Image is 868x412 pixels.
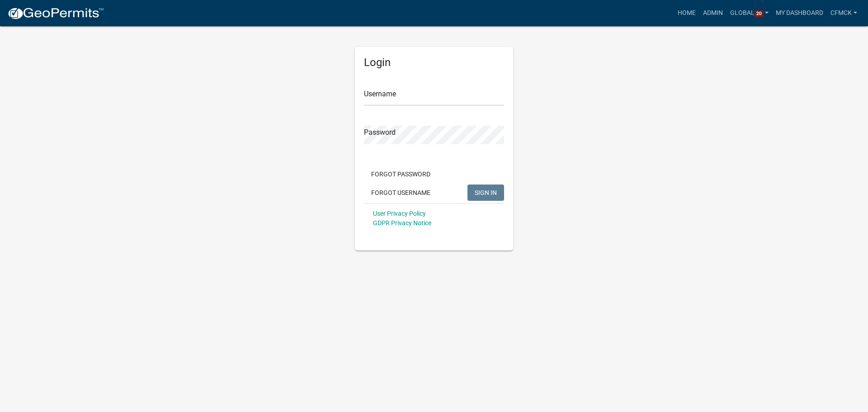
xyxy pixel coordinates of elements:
[772,5,827,22] a: My Dashboard
[364,185,438,201] button: Forgot Username
[699,5,726,22] a: Admin
[827,5,861,22] a: CFMCK
[475,189,497,196] span: SIGN IN
[755,10,764,18] span: 20
[364,166,438,182] button: Forgot Password
[373,219,431,227] a: GDPR Privacy Notice
[373,210,426,217] a: User Privacy Policy
[467,185,504,201] button: SIGN IN
[674,5,699,22] a: Home
[364,56,504,69] h5: Login
[726,5,773,22] a: Global20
